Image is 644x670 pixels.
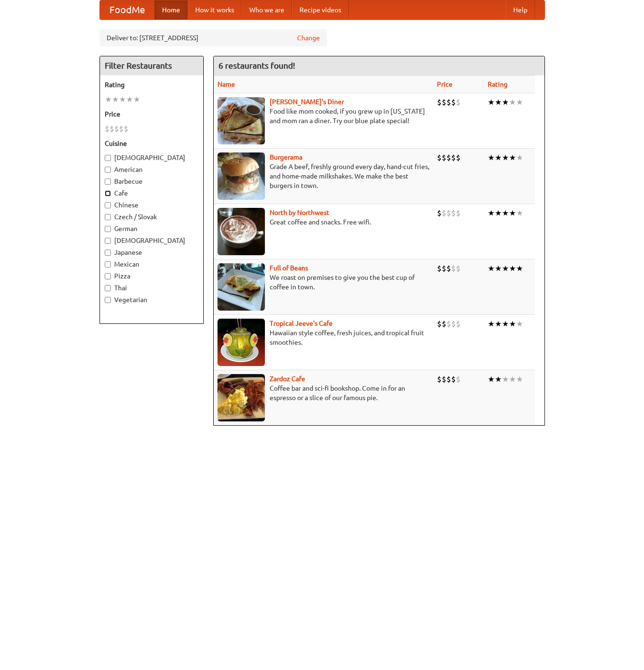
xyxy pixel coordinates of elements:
[100,29,327,46] div: Deliver to: [STREET_ADDRESS]
[218,263,265,311] img: beans.jpg
[105,167,111,173] input: American
[437,152,442,163] li: $
[495,152,502,163] li: ★
[112,94,119,105] li: ★
[105,80,199,89] h5: Rating
[105,153,199,162] label: [DEMOGRAPHIC_DATA]
[516,152,523,163] li: ★
[488,374,495,384] li: ★
[451,319,456,329] li: $
[270,153,302,161] a: Burgerama
[133,94,140,105] li: ★
[270,209,329,216] a: North by Northwest
[442,97,446,107] li: $
[100,56,203,75] h4: Filter Restaurants
[105,271,199,281] label: Pizza
[488,152,495,163] li: ★
[105,226,111,232] input: German
[218,208,265,255] img: north.jpg
[109,124,114,134] li: $
[446,208,451,218] li: $
[509,319,516,329] li: ★
[502,97,509,107] li: ★
[495,263,502,274] li: ★
[119,124,124,134] li: $
[502,319,509,329] li: ★
[270,98,344,106] b: [PERSON_NAME]'s Diner
[446,152,451,163] li: $
[506,0,535,19] a: Help
[105,212,199,222] label: Czech / Slovak
[437,374,442,384] li: $
[218,384,429,402] p: Coffee bar and sci-fi bookshop. Come in for an espresso or a slice of our famous pie.
[488,263,495,274] li: ★
[456,152,461,163] li: $
[105,295,199,304] label: Vegetarian
[100,0,154,19] a: FoodMe
[509,152,516,163] li: ★
[297,33,320,43] a: Change
[242,0,292,19] a: Who we are
[516,319,523,329] li: ★
[437,208,442,218] li: $
[218,374,265,421] img: zardoz.jpg
[451,374,456,384] li: $
[502,263,509,274] li: ★
[488,80,508,88] a: Rating
[437,80,453,88] a: Price
[154,0,188,19] a: Home
[105,248,199,257] label: Japanese
[451,97,456,107] li: $
[105,139,199,148] h5: Cuisine
[437,97,442,107] li: $
[105,124,109,134] li: $
[442,208,446,218] li: $
[516,374,523,384] li: ★
[105,94,112,105] li: ★
[442,263,446,274] li: $
[105,259,199,269] label: Mexican
[437,263,442,274] li: $
[126,94,133,105] li: ★
[451,263,456,274] li: $
[218,319,265,366] img: jeeves.jpg
[218,107,429,125] p: Food like mom cooked, if you grew up in [US_STATE] and mom ran a diner. Try our blue plate special!
[502,374,509,384] li: ★
[516,208,523,218] li: ★
[218,61,295,70] ng-pluralize: 6 restaurants found!
[509,263,516,274] li: ★
[105,188,199,198] label: Cafe
[105,261,111,268] input: Mexican
[105,224,199,233] label: German
[105,273,111,279] input: Pizza
[105,155,111,161] input: [DEMOGRAPHIC_DATA]
[509,208,516,218] li: ★
[488,208,495,218] li: ★
[105,285,111,291] input: Thai
[456,374,461,384] li: $
[495,97,502,107] li: ★
[105,165,199,174] label: American
[292,0,349,19] a: Recipe videos
[509,374,516,384] li: ★
[105,190,111,197] input: Cafe
[105,177,199,186] label: Barbecue
[495,319,502,329] li: ★
[442,374,446,384] li: $
[502,208,509,218] li: ★
[270,264,308,272] a: Full of Beans
[446,319,451,329] li: $
[124,124,128,134] li: $
[509,97,516,107] li: ★
[451,208,456,218] li: $
[218,80,235,88] a: Name
[218,152,265,200] img: burgerama.jpg
[105,200,199,210] label: Chinese
[446,97,451,107] li: $
[105,214,111,220] input: Czech / Slovak
[456,97,461,107] li: $
[488,97,495,107] li: ★
[119,94,126,105] li: ★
